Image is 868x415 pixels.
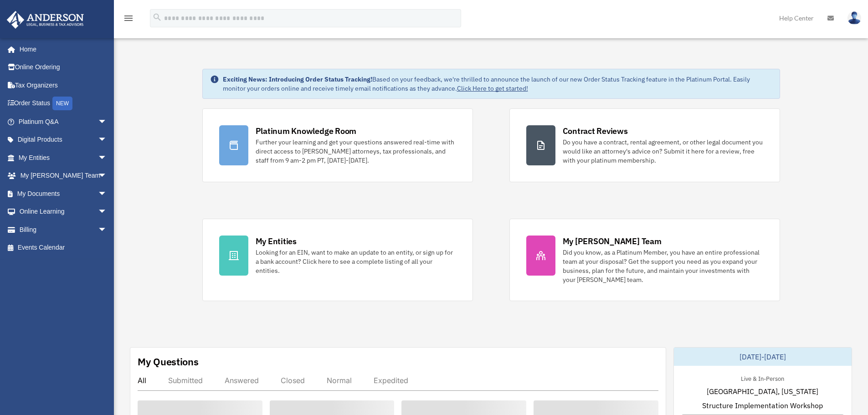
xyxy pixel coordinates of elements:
div: Do you have a contract, rental agreement, or other legal document you would like an attorney's ad... [563,138,763,165]
a: Online Learningarrow_drop_down [6,203,121,221]
div: Closed [281,376,305,385]
div: Expedited [374,376,408,385]
span: arrow_drop_down [98,149,116,167]
div: Live & In-Person [734,373,791,383]
div: Did you know, as a Platinum Member, you have an entire professional team at your disposal? Get th... [563,248,763,284]
div: Submitted [168,376,203,385]
div: NEW [52,97,72,110]
a: My [PERSON_NAME] Team Did you know, as a Platinum Member, you have an entire professional team at... [509,219,780,301]
div: My Questions [138,355,199,369]
div: Contract Reviews [563,125,628,137]
i: menu [123,13,134,24]
span: Structure Implementation Workshop [702,400,823,411]
span: arrow_drop_down [98,131,116,149]
a: Tax Organizers [6,76,121,94]
span: arrow_drop_down [98,167,116,185]
div: My [PERSON_NAME] Team [563,236,662,247]
div: [DATE]-[DATE] [674,348,852,366]
div: All [138,376,146,385]
div: Answered [225,376,259,385]
span: arrow_drop_down [98,203,116,221]
a: My [PERSON_NAME] Teamarrow_drop_down [6,167,121,185]
div: Looking for an EIN, want to make an update to an entity, or sign up for a bank account? Click her... [256,248,456,275]
a: Platinum Knowledge Room Further your learning and get your questions answered real-time with dire... [202,108,473,182]
strong: Exciting News: Introducing Order Status Tracking! [223,75,372,83]
a: Events Calendar [6,239,121,257]
span: [GEOGRAPHIC_DATA], [US_STATE] [707,386,818,397]
a: My Entitiesarrow_drop_down [6,149,121,167]
a: My Entities Looking for an EIN, want to make an update to an entity, or sign up for a bank accoun... [202,219,473,301]
span: arrow_drop_down [98,220,116,239]
span: arrow_drop_down [98,184,116,203]
img: User Pic [847,11,861,25]
i: search [152,12,162,22]
div: Based on your feedback, we're thrilled to announce the launch of our new Order Status Tracking fe... [223,75,772,93]
a: Online Ordering [6,58,121,77]
a: My Documentsarrow_drop_down [6,184,121,203]
span: arrow_drop_down [98,113,116,131]
a: Home [6,40,116,58]
div: My Entities [256,236,297,247]
a: Billingarrow_drop_down [6,220,121,239]
a: Platinum Q&Aarrow_drop_down [6,113,121,131]
img: Anderson Advisors Platinum Portal [4,11,87,29]
a: Contract Reviews Do you have a contract, rental agreement, or other legal document you would like... [509,108,780,182]
div: Further your learning and get your questions answered real-time with direct access to [PERSON_NAM... [256,138,456,165]
a: Click Here to get started! [457,84,528,92]
a: menu [123,16,134,24]
a: Digital Productsarrow_drop_down [6,131,121,149]
div: Platinum Knowledge Room [256,125,357,137]
a: Order StatusNEW [6,94,121,113]
div: Normal [327,376,352,385]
